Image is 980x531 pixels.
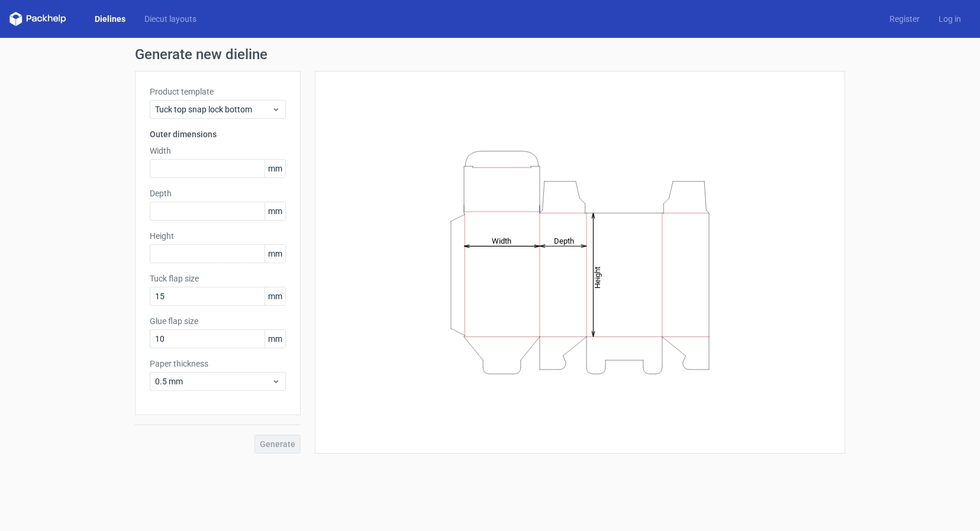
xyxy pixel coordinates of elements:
[150,230,286,242] label: Height
[265,245,285,263] span: mm
[593,266,602,288] tspan: Height
[880,13,929,25] a: Register
[155,103,272,115] span: Tuck top snap lock bottom
[85,13,135,25] a: Dielines
[492,236,511,245] tspan: Width
[150,315,286,327] label: Glue flap size
[150,145,286,157] label: Width
[150,273,286,284] label: Tuck flap size
[150,358,286,370] label: Paper thickness
[554,236,574,245] tspan: Depth
[929,13,971,25] a: Log in
[265,202,285,220] span: mm
[265,330,285,348] span: mm
[135,13,206,25] a: Diecut layouts
[150,128,286,140] h3: Outer dimensions
[150,86,286,98] label: Product template
[265,287,285,305] span: mm
[150,187,286,199] label: Depth
[155,375,272,387] span: 0.5 mm
[265,160,285,177] span: mm
[135,47,845,61] h1: Generate new dieline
